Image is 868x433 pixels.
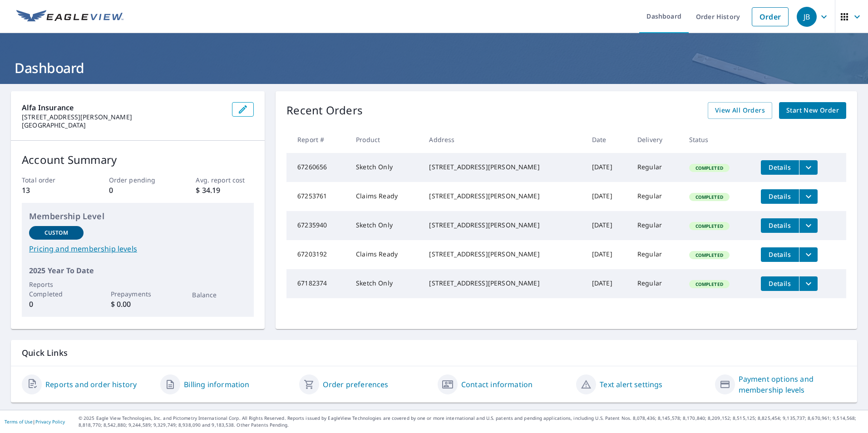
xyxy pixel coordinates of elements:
[184,379,249,390] a: Billing information
[585,211,630,240] td: [DATE]
[109,175,167,185] p: Order pending
[690,252,729,258] span: Completed
[29,265,247,276] p: 2025 Year To Date
[429,162,577,172] div: [STREET_ADDRESS][PERSON_NAME]
[29,299,84,310] p: 0
[715,105,765,116] span: View All Orders
[585,182,630,211] td: [DATE]
[349,269,422,298] td: Sketch Only
[630,269,682,298] td: Regular
[766,192,794,201] span: Details
[752,7,789,26] a: Order
[29,243,247,254] a: Pricing and membership levels
[109,185,167,196] p: 0
[349,126,422,153] th: Product
[22,347,846,359] p: Quick Links
[29,210,247,222] p: Membership Level
[690,165,729,171] span: Completed
[630,153,682,182] td: Regular
[286,102,363,119] p: Recent Orders
[786,105,839,116] span: Start New Order
[196,185,254,196] p: $ 34.19
[22,175,80,185] p: Total order
[349,211,422,240] td: Sketch Only
[766,279,794,288] span: Details
[429,192,577,201] div: [STREET_ADDRESS][PERSON_NAME]
[630,211,682,240] td: Regular
[761,160,799,175] button: detailsBtn-67260656
[429,250,577,259] div: [STREET_ADDRESS][PERSON_NAME]
[585,269,630,298] td: [DATE]
[799,189,818,204] button: filesDropdownBtn-67253761
[429,279,577,288] div: [STREET_ADDRESS][PERSON_NAME]
[349,153,422,182] td: Sketch Only
[286,153,349,182] td: 67260656
[690,223,729,229] span: Completed
[22,185,80,196] p: 13
[111,289,165,299] p: Prepayments
[766,163,794,172] span: Details
[196,175,254,185] p: Avg. report cost
[286,182,349,211] td: 67253761
[286,240,349,269] td: 67203192
[585,153,630,182] td: [DATE]
[600,379,662,390] a: Text alert settings
[799,276,818,291] button: filesDropdownBtn-67182374
[585,126,630,153] th: Date
[349,182,422,211] td: Claims Ready
[22,102,225,113] p: Alfa Insurance
[429,221,577,230] div: [STREET_ADDRESS][PERSON_NAME]
[799,160,818,175] button: filesDropdownBtn-67260656
[5,419,65,424] p: |
[11,59,857,77] h1: Dashboard
[690,281,729,287] span: Completed
[739,374,846,395] a: Payment options and membership levels
[690,194,729,200] span: Completed
[585,240,630,269] td: [DATE]
[349,240,422,269] td: Claims Ready
[630,126,682,153] th: Delivery
[797,7,817,27] div: JB
[682,126,754,153] th: Status
[35,418,65,425] a: Privacy Policy
[461,379,533,390] a: Contact information
[16,10,123,24] img: EV Logo
[761,218,799,233] button: detailsBtn-67235940
[286,211,349,240] td: 67235940
[761,247,799,262] button: detailsBtn-67203192
[708,102,772,119] a: View All Orders
[79,415,863,428] p: © 2025 Eagle View Technologies, Inc. and Pictometry International Corp. All Rights Reserved. Repo...
[29,280,84,299] p: Reports Completed
[111,299,165,310] p: $ 0.00
[630,240,682,269] td: Regular
[422,126,585,153] th: Address
[22,121,225,129] p: [GEOGRAPHIC_DATA]
[630,182,682,211] td: Regular
[44,229,68,237] p: Custom
[761,189,799,204] button: detailsBtn-67253761
[22,152,254,168] p: Account Summary
[323,379,389,390] a: Order preferences
[779,102,846,119] a: Start New Order
[761,276,799,291] button: detailsBtn-67182374
[286,126,349,153] th: Report #
[799,218,818,233] button: filesDropdownBtn-67235940
[192,290,247,300] p: Balance
[766,250,794,259] span: Details
[799,247,818,262] button: filesDropdownBtn-67203192
[5,418,33,425] a: Terms of Use
[22,113,225,121] p: [STREET_ADDRESS][PERSON_NAME]
[766,221,794,230] span: Details
[45,379,137,390] a: Reports and order history
[286,269,349,298] td: 67182374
